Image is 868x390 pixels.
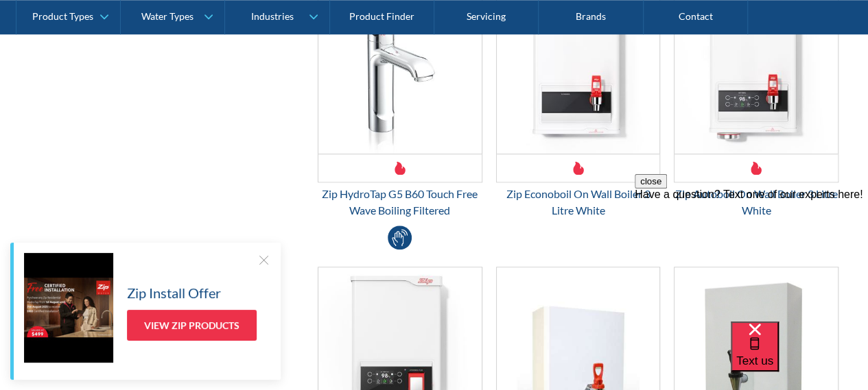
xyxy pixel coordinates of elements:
img: Zip Install Offer [24,253,113,363]
div: Zip HydroTap G5 B60 Touch Free Wave Boiling Filtered [318,186,482,219]
iframe: podium webchat widget bubble [731,321,868,390]
div: Water Types [141,11,193,23]
div: Product Types [32,11,93,23]
a: View Zip Products [127,310,257,341]
h5: Zip Install Offer [127,282,221,303]
div: Industries [250,11,293,23]
div: Zip Econoboil On Wall Boiler 3 Litre White [496,186,661,219]
iframe: podium webchat widget prompt [635,174,868,339]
